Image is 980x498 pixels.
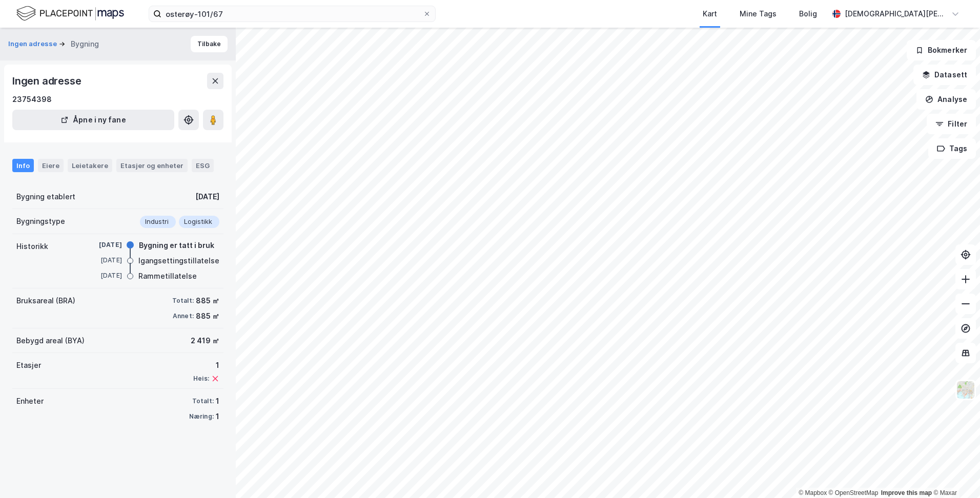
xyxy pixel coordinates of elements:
div: Etasjer [16,359,41,371]
div: [DATE] [81,256,122,265]
input: Søk på adresse, matrikkel, gårdeiere, leietakere eller personer [161,6,423,22]
button: Åpne i ny fane [12,110,174,130]
div: 2 419 ㎡ [191,335,219,347]
div: Rammetillatelse [138,270,197,282]
div: Bruksareal (BRA) [16,295,75,307]
button: Tilbake [191,36,228,52]
div: [DATE] [195,191,219,203]
div: 23754398 [12,93,52,106]
div: Kontrollprogram for chat [929,449,980,498]
div: Eiere [38,159,64,172]
div: ESG [192,159,214,172]
a: Improve this map [881,489,932,496]
button: Ingen adresse [8,39,59,49]
div: 885 ㎡ [196,295,219,307]
img: Z [956,380,975,400]
div: Annet: [173,312,194,320]
div: Næring: [189,412,214,421]
div: Etasjer og enheter [120,161,183,170]
div: [DATE] [81,271,122,280]
div: Heis: [193,375,209,383]
div: 885 ㎡ [196,310,219,322]
iframe: Chat Widget [929,449,980,498]
div: Bygning er tatt i bruk [139,239,214,252]
div: Info [12,159,34,172]
div: Enheter [16,395,44,407]
div: 1 [193,359,219,371]
button: Tags [928,138,976,159]
a: OpenStreetMap [829,489,879,496]
div: Bygning [71,38,99,50]
div: Bebygd areal (BYA) [16,335,85,347]
button: Analyse [916,89,976,110]
button: Filter [927,114,976,134]
div: Bolig [799,8,817,20]
div: Totalt: [172,297,194,305]
div: Leietakere [68,159,112,172]
div: Totalt: [192,397,214,405]
div: Kart [703,8,717,20]
div: Ingen adresse [12,73,83,89]
div: Historikk [16,240,48,253]
div: 1 [216,410,219,423]
div: [DATE] [81,240,122,250]
button: Datasett [913,65,976,85]
div: Igangsettingstillatelse [138,255,219,267]
img: logo.f888ab2527a4732fd821a326f86c7f29.svg [16,5,124,23]
div: [DEMOGRAPHIC_DATA][PERSON_NAME] [845,8,947,20]
button: Bokmerker [907,40,976,60]
a: Mapbox [799,489,827,496]
div: Bygning etablert [16,191,75,203]
div: Bygningstype [16,215,65,227]
div: Mine Tags [740,8,777,20]
div: 1 [216,395,219,407]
